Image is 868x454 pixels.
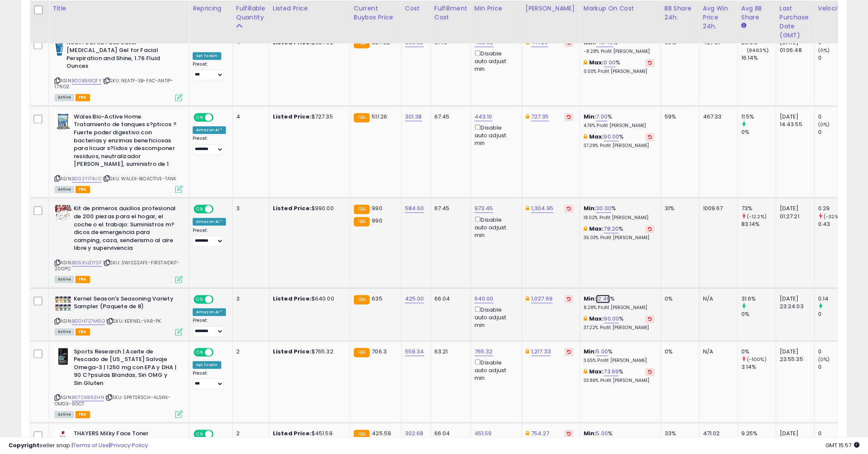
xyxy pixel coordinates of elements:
[584,235,654,241] p: 35.03% Profit [PERSON_NAME]
[818,205,853,212] div: 0.29
[74,113,177,171] b: Walex Bio-Active Home Tratamiento de tanques s?pticos ? Fuerte poder digestivo con bacterias y en...
[434,348,464,356] div: 63.21
[741,348,776,356] div: 0%
[747,356,767,363] small: (-100%)
[405,204,424,213] a: 584.60
[55,205,182,282] div: ASIN:
[212,295,226,303] span: OFF
[780,113,808,128] div: [DATE] 14:43:55
[818,4,849,13] div: Velocity
[194,205,205,213] span: ON
[273,204,312,212] b: Listed Price:
[110,441,148,449] a: Privacy Policy
[818,220,853,228] div: 0.43
[780,39,808,54] div: [DATE] 01:06:48
[584,123,654,129] p: 4.76% Profit [PERSON_NAME]
[236,295,263,303] div: 3
[741,22,746,29] small: Avg BB Share.
[584,205,654,220] div: %
[526,4,576,13] div: [PERSON_NAME]
[596,295,610,303] a: 12.46
[405,113,422,121] a: 301.38
[74,205,177,254] b: Kit de primeros auxilios profesional de 200 piezas para el hogar, el coche o el trabajo: Suminist...
[475,295,494,303] a: 640.00
[372,347,387,356] span: 706.3
[273,38,312,46] b: Listed Price:
[273,295,312,303] b: Listed Price:
[475,347,493,356] a: 765.32
[604,367,619,376] a: 73.69
[589,315,604,323] b: Max:
[52,4,185,13] div: Title
[589,367,604,376] b: Max:
[236,4,266,22] div: Fulfillable Quantity
[273,113,312,121] b: Listed Price:
[106,318,161,324] span: | SKU: KERNEL-VAR-PK
[825,441,859,449] span: 2025-10-10 15:57 GMT
[665,348,693,356] div: 0%
[589,225,604,233] b: Max:
[372,217,382,225] span: 990
[72,318,105,325] a: B00H727M6O
[584,226,587,231] i: This overrides the store level max markup for this listing
[584,69,654,75] p: 0.00% Profit [PERSON_NAME]
[584,295,596,303] b: Min:
[55,295,72,312] img: 51Z+KX9EcBL._SL40_.jpg
[55,205,72,221] img: 51H7u7nVOZL._SL40_.jpg
[475,204,493,213] a: 973.45
[55,348,182,417] div: ASIN:
[55,77,173,90] span: | SKU: NEATF-3B-FAC-ANTIP-1.76OZ
[584,143,654,149] p: 37.29% Profit [PERSON_NAME]
[434,205,464,212] div: 67.45
[372,38,390,46] span: 387.02
[818,54,853,62] div: 0
[584,295,654,311] div: %
[372,204,382,212] span: 990
[665,205,693,212] div: 31%
[475,113,492,121] a: 443.10
[193,52,221,60] div: Set To Min
[741,128,776,136] div: 0%
[73,441,109,449] a: Terms of Use
[604,58,616,67] a: 0.00
[604,133,619,141] a: 90.00
[354,295,370,304] small: FBA
[703,348,731,356] div: N/A
[741,295,776,303] div: 31.6%
[354,348,370,357] small: FBA
[741,4,773,22] div: Avg BB Share
[194,348,205,356] span: ON
[354,205,370,214] small: FBA
[741,310,776,318] div: 0%
[584,225,654,241] div: %
[67,39,170,72] b: Neat Feat 3B Face Saver [MEDICAL_DATA] Gel for Facial Perspiration and Shine, 1.76 Fluid Ounces
[55,259,180,272] span: | SKU: SWISSSAFE-FIRSTAIDKIT-200PC
[584,113,654,129] div: %
[103,175,176,182] span: | SKU: WALEX-BIOACTIVE-TANK
[824,213,848,220] small: (-32.56%)
[193,4,229,13] div: Repricing
[9,442,148,450] div: seller snap | |
[780,348,808,363] div: [DATE] 23:55:35
[780,205,808,220] div: [DATE] 01:27:21
[55,39,182,100] div: ASIN:
[55,186,74,193] span: All listings currently available for purchase on Amazon
[596,113,608,121] a: 7.00
[55,39,64,56] img: 41O0Nsb8lUL._SL40_.jpg
[665,295,693,303] div: 0%
[405,295,424,303] a: 425.00
[818,121,830,128] small: (0%)
[372,113,387,121] span: 511.26
[193,370,226,390] div: Preset:
[354,217,370,226] small: FBA
[212,348,226,356] span: OFF
[75,328,90,335] span: FBA
[475,123,515,147] div: Disable auto adjust min
[584,133,654,149] div: %
[584,378,654,384] p: 33.86% Profit [PERSON_NAME]
[741,363,776,371] div: 3.14%
[193,136,226,155] div: Preset:
[55,94,74,101] span: All listings currently available for purchase on Amazon
[584,347,596,356] b: Min:
[818,348,853,356] div: 0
